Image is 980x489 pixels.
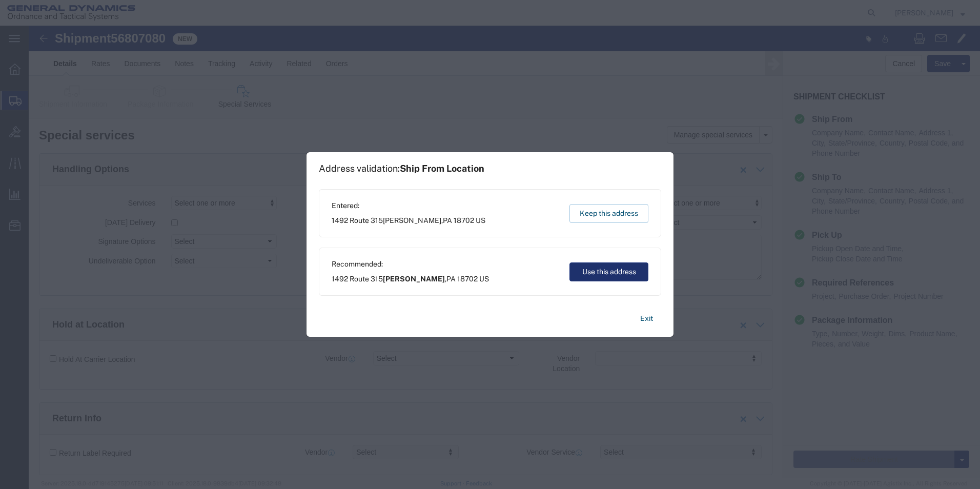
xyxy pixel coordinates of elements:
span: [PERSON_NAME] [383,275,445,283]
span: US [476,216,485,225]
h1: Address validation: [319,163,484,174]
span: Entered: [332,200,485,211]
span: 1492 Route 315 , [332,274,489,284]
button: Exit [632,310,661,328]
span: 18702 [454,216,474,225]
span: Recommended: [332,259,489,270]
button: Use this address [569,262,648,281]
span: US [479,275,489,283]
span: PA [446,275,456,283]
span: PA [443,216,452,225]
span: Ship From Location [400,163,484,174]
button: Keep this address [569,204,648,223]
span: [PERSON_NAME] [383,216,441,225]
span: 18702 [457,275,478,283]
span: 1492 Route 315 , [332,215,485,226]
